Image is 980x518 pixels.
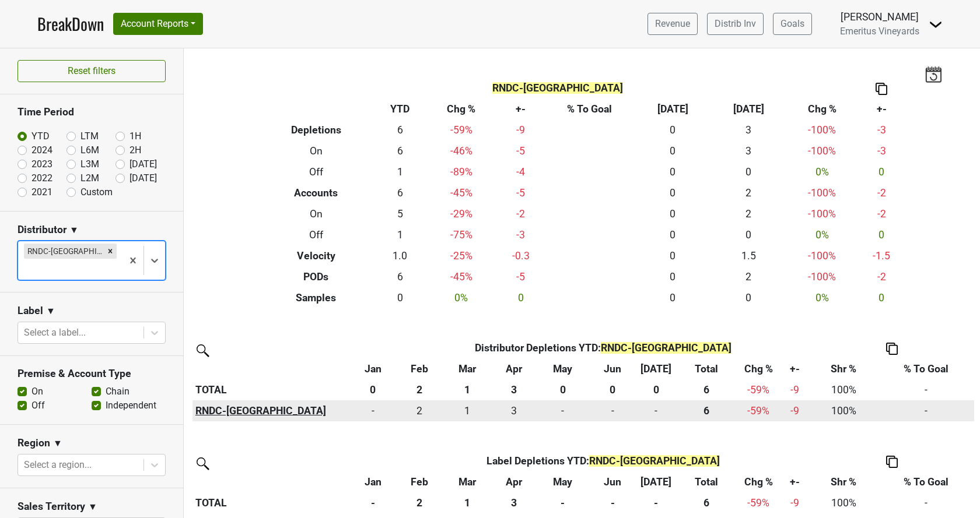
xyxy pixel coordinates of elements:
th: Distributor Depletions YTD : [396,337,810,358]
th: 1 [442,379,491,400]
td: 3 [710,119,786,140]
span: ▼ [69,223,79,237]
th: Total: activate to sort column ascending [676,471,737,492]
th: 2 [396,379,442,400]
td: 6 [374,266,426,287]
td: 0 % [786,161,857,182]
th: Mar: activate to sort column ascending [442,471,491,492]
td: -45 % [426,266,497,287]
td: - [877,492,974,513]
img: Copy to clipboard [876,83,887,95]
label: 2022 [32,171,52,185]
span: RNDC-[GEOGRAPHIC_DATA] [601,342,731,354]
td: 0 [635,119,710,140]
a: BreakDown [37,12,104,36]
td: 2 [710,266,786,287]
td: 1 [442,400,491,421]
th: - [589,492,636,513]
td: -2 [497,203,545,224]
th: 6 [676,379,737,400]
button: Account Reports [113,13,203,35]
label: [DATE] [129,157,157,171]
td: -100 % [786,140,857,161]
img: Dropdown Menu [929,17,943,31]
th: Velocity [258,245,374,266]
td: 0 [857,287,905,308]
label: On [32,385,43,399]
td: -4 [497,161,545,182]
a: Goals [773,13,812,35]
td: 0 [710,287,786,308]
td: -75 % [426,224,497,245]
label: Independent [106,399,156,413]
span: ▼ [88,500,97,514]
label: LTM [80,129,99,143]
th: Apr: activate to sort column ascending [492,471,537,492]
td: -59 % [737,400,780,421]
div: - [540,403,586,418]
th: Chg %: activate to sort column ascending [737,471,780,492]
th: RNDC-[GEOGRAPHIC_DATA] [192,400,349,421]
th: 1 [442,492,491,513]
th: [DATE] [635,98,710,119]
td: - [877,379,974,400]
th: 0 [636,379,676,400]
th: Jan: activate to sort column ascending [349,358,396,379]
td: -100 % [786,266,857,287]
label: 2024 [32,143,52,157]
td: 0 [857,161,905,182]
td: 0 % [426,287,497,308]
th: On [258,203,374,224]
td: 1.0 [374,245,426,266]
td: 2 [710,182,786,203]
th: +-: activate to sort column ascending [780,358,810,379]
th: TOTAL [192,492,349,513]
span: RNDC-[GEOGRAPHIC_DATA] [492,82,623,94]
div: -9 [783,403,807,418]
th: +- [497,98,545,119]
td: -100 % [786,182,857,203]
td: 1 [374,161,426,182]
td: -0.3 [497,245,545,266]
img: Copy to clipboard [886,343,898,355]
label: 2023 [32,157,52,171]
th: PODs [258,266,374,287]
td: 0 [635,287,710,308]
button: Reset filters [17,60,166,82]
h3: Distributor [17,224,66,236]
label: [DATE] [129,171,157,185]
td: 1.5 [710,245,786,266]
th: +- [857,98,905,119]
td: 0 [349,400,396,421]
th: 2 [396,492,442,513]
label: L2M [80,171,99,185]
td: -2 [857,203,905,224]
td: -100 % [786,245,857,266]
th: Mar: activate to sort column ascending [442,358,491,379]
td: 6 [374,140,426,161]
div: [PERSON_NAME] [840,9,919,24]
th: Jun: activate to sort column ascending [589,358,636,379]
label: L3M [80,157,99,171]
label: 2021 [32,185,52,199]
td: -5 [497,182,545,203]
td: 0 [636,400,676,421]
td: -9 [780,492,810,513]
th: [DATE] [710,98,786,119]
td: 0 [857,224,905,245]
td: 0 [635,161,710,182]
label: Chain [106,385,129,399]
td: 0 [374,287,426,308]
td: -2 [857,266,905,287]
div: 2 [399,403,439,418]
td: 3 [492,400,537,421]
h3: Region [17,437,50,449]
td: 6 [374,182,426,203]
td: 100% [810,400,877,421]
div: RNDC-[GEOGRAPHIC_DATA] [24,244,104,259]
img: filter [192,453,211,472]
td: 0 % [786,287,857,308]
td: 0 [710,161,786,182]
th: Depletions [258,119,374,140]
th: Off [258,161,374,182]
